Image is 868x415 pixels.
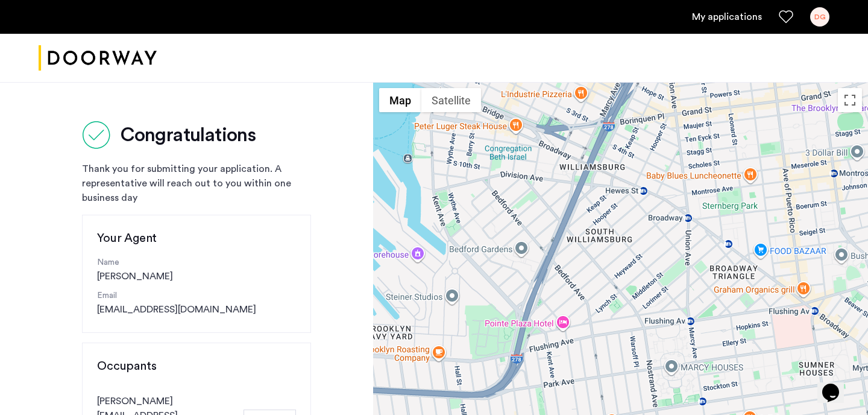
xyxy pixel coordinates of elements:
div: DG [810,7,829,27]
button: Show street map [379,88,421,112]
iframe: chat widget [817,367,856,403]
div: [PERSON_NAME] [97,256,296,284]
p: Email [97,290,296,302]
a: Favorites [779,10,793,24]
a: [EMAIL_ADDRESS][DOMAIN_NAME] [97,302,256,317]
button: Toggle fullscreen view [838,88,862,112]
button: Show satellite imagery [421,88,481,112]
p: Name [97,256,296,269]
h3: Your Agent [97,230,296,247]
a: Cazamio logo [39,36,157,81]
h3: Occupants [97,358,296,375]
a: My application [692,10,762,24]
div: Thank you for submitting your application. A representative will reach out to you within one busi... [82,162,311,205]
img: logo [39,36,157,81]
h2: Congratulations [121,123,256,147]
